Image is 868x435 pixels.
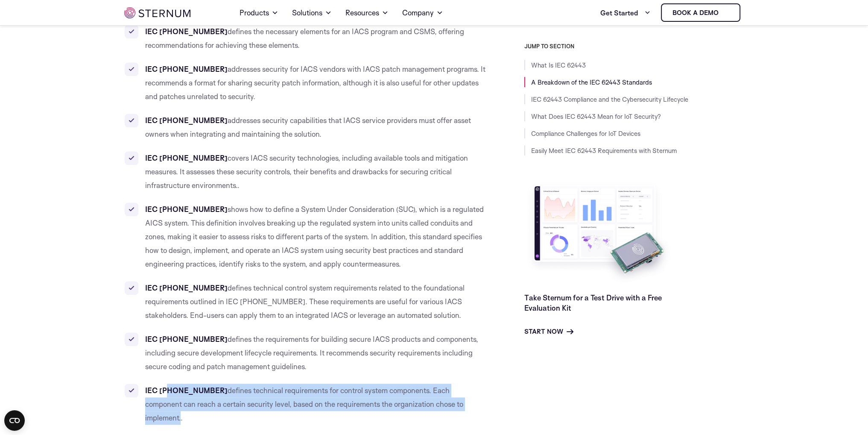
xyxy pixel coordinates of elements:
[722,9,729,16] img: sternum iot
[292,1,332,25] a: Solutions
[531,147,677,155] a: Easily Meet IEC 62443 Requirements with Sternum
[125,332,486,373] li: defines the requirements for building secure IACS products and components, including secure devel...
[524,179,674,286] img: Take Sternum for a Test Drive with a Free Evaluation Kit
[125,25,486,52] li: defines the necessary elements for an IACS program and CSMS, offering recommendations for achievi...
[531,78,652,86] a: A Breakdown of the IEC 62443 Standards
[145,283,228,292] strong: IEC [PHONE_NUMBER]
[125,114,486,141] li: addresses security capabilities that IACS service providers must offer asset owners when integrat...
[600,4,651,21] a: Get Started
[4,410,25,431] button: Open CMP widget
[145,27,228,36] strong: IEC [PHONE_NUMBER]
[524,43,744,50] h3: JUMP TO SECTION
[402,1,443,25] a: Company
[124,7,190,18] img: sternum iot
[661,3,740,22] a: Book a demo
[145,65,228,73] strong: IEC [PHONE_NUMBER]
[524,326,573,337] a: Start Now
[531,61,586,69] a: What Is IEC 62443
[524,293,662,312] a: Take Sternum for a Test Drive with a Free Evaluation Kit
[125,62,486,103] li: addresses security for IACS vendors with IACS patch management programs. It recommends a format f...
[125,203,486,271] li: shows how to define a System Under Consideration (SUC), which is a regulated AICS system. This de...
[125,281,486,322] li: defines technical control system requirements related to the foundational requirements outlined i...
[240,1,278,25] a: Products
[125,151,486,192] li: covers IACS security technologies, including available tools and mitigation measures. It assesses...
[145,153,228,162] strong: IEC [PHONE_NUMBER]
[145,335,228,344] strong: IEC [PHONE_NUMBER]
[145,386,228,395] strong: IEC [PHONE_NUMBER]
[531,95,688,103] a: IEC 62443 Compliance and the Cybersecurity Lifecycle
[145,116,228,125] strong: IEC [PHONE_NUMBER]
[531,129,640,138] a: Compliance Challenges for IoT Devices
[145,205,228,214] strong: IEC [PHONE_NUMBER]
[345,1,389,25] a: Resources
[125,384,486,425] li: defines technical requirements for control system components. Each component can reach a certain ...
[531,112,661,121] a: What Does IEC 62443 Mean for IoT Security?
